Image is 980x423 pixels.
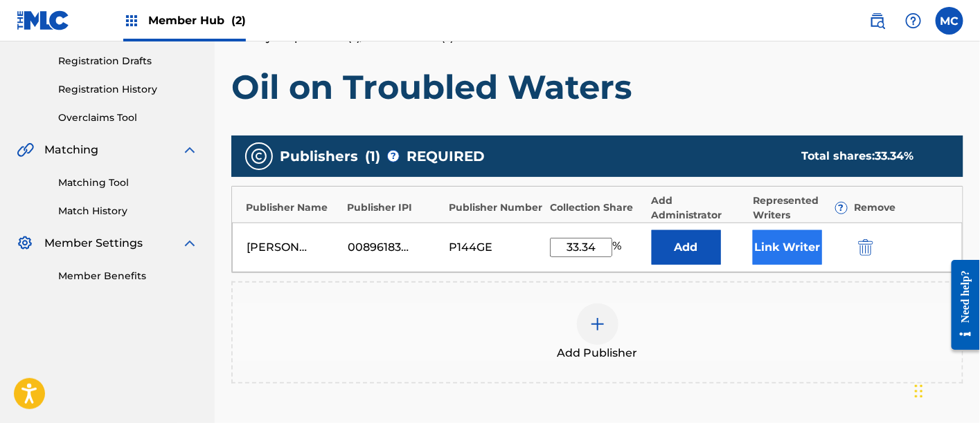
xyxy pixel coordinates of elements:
img: Top Rightsholders [123,12,140,29]
img: publishers [251,148,267,164]
span: ( 1 ) [365,146,380,167]
span: Member Settings [44,235,143,252]
span: REQUIRED [407,146,485,167]
span: Member Hub [148,12,246,28]
span: Add Publisher [558,345,638,361]
a: Matching Tool [58,176,198,190]
a: Member Benefits [58,269,198,283]
div: Publisher IPI [347,200,441,215]
span: ? [388,151,399,162]
div: Help [900,7,927,35]
button: Link Writer [753,230,822,265]
div: Add Administrator [652,194,746,223]
span: % [612,238,625,257]
span: Publishers [280,146,358,167]
span: ? [836,203,847,214]
iframe: Resource Center [941,249,980,360]
div: Represented Writers [753,194,847,223]
span: 33.34 % [875,149,914,162]
div: Total shares: [801,148,936,164]
span: Matching [44,142,98,158]
iframe: Chat Widget [911,357,980,423]
a: Match History [58,204,198,218]
img: expand [181,142,198,158]
button: Add [652,230,721,265]
img: Matching [17,142,34,158]
div: Publisher Number [449,200,543,215]
a: Overclaims Tool [58,111,198,125]
img: expand [181,235,198,252]
img: help [905,12,922,29]
span: (2) [231,14,246,27]
a: Registration Drafts [58,54,198,68]
img: 12a2ab48e56ec057fbd8.svg [858,239,873,256]
div: User Menu [936,7,963,35]
a: Public Search [864,7,891,35]
img: Member Settings [17,235,33,252]
img: MLC Logo [17,10,70,30]
a: Registration History [58,82,198,97]
div: Publisher Name [246,200,340,215]
div: Collection Share [550,200,644,215]
img: add [589,316,606,332]
h1: Oil on Troubled Waters [231,66,963,108]
div: Remove [855,200,949,215]
div: Drag [915,370,923,412]
img: search [869,12,886,29]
